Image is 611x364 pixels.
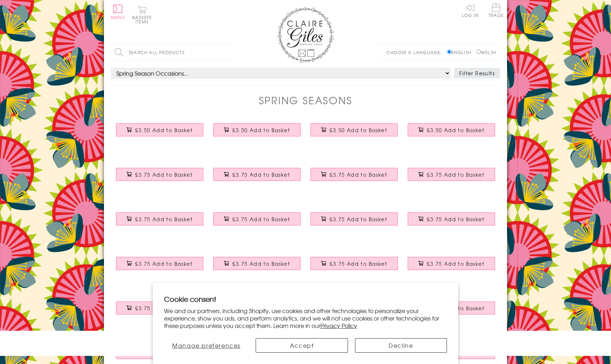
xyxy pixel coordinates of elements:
span: 0 items [135,14,152,25]
button: Accept [256,338,348,353]
span: £3.75 Add to Basket [427,171,484,178]
span: £3.50 Add to Basket [427,127,484,134]
a: Valentine's Day Card, Love of my life, Embellished with a colourful tassel £3.75 Add to Basket [403,207,500,237]
button: £3.75 Add to Basket [213,168,301,181]
a: Valentine's Day Card, Butterfly Wreath, Embellished with a colourful tassel £3.75 Add to Basket [111,207,208,237]
button: £3.75 Add to Basket [116,257,204,270]
input: Search [228,45,235,60]
a: Valentines Day Card, Wife, Flamingo heart, text foiled in shiny gold £3.50 Add to Basket [111,118,208,148]
button: £3.75 Add to Basket [116,168,204,181]
a: Valentines Day Card, You're my Favourite, text foiled in shiny gold £3.50 Add to Basket [403,118,500,148]
p: We and our partners, including Shopify, use cookies and other technologies to personalize your ex... [164,307,447,329]
button: Filter Results [454,68,500,78]
a: Valentine's Day Card, Wife, Big Heart, Embellished with a colourful tassel £3.75 Add to Basket [208,207,305,237]
button: £3.75 Add to Basket [310,212,398,225]
button: £3.75 Add to Basket [408,168,495,181]
a: Valentine's Day Card, Heart with Flowers, Embellished with a colourful tassel £3.75 Add to Basket [305,163,403,193]
input: English [447,49,452,54]
span: £3.75 Add to Basket [135,216,193,223]
a: Valentine's Day Card, Heart Pattern, Embellished with colourful pompoms £3.75 Add to Basket [111,296,208,327]
h1: Spring Seasons [259,93,353,107]
span: Manage preferences [172,341,240,350]
a: Valentine's Day Card, Rocket, You're my world, Embellished with a tassel £3.75 Add to Basket [305,207,403,237]
button: £3.75 Add to Basket [116,212,204,225]
button: £3.75 Add to Basket [408,212,495,225]
img: Claire Giles Greetings Cards [277,7,334,63]
span: £3.75 Add to Basket [427,260,484,267]
button: £3.75 Add to Basket [310,257,398,270]
label: English [447,49,475,55]
span: £3.75 Add to Basket [232,216,290,223]
p: Choose a language: [386,49,446,55]
span: £3.75 Add to Basket [330,260,387,267]
button: £3.50 Add to Basket [213,123,301,136]
a: Valentine's Day Card, Lips, Kiss, Embellished with a colourful tassel £3.75 Add to Basket [111,252,208,282]
input: Search all products [111,45,235,60]
button: £3.75 Add to Basket [310,168,398,181]
span: £3.75 Add to Basket [232,260,290,267]
button: £3.50 Add to Basket [408,123,495,136]
span: £3.50 Add to Basket [135,127,193,134]
button: £3.75 Add to Basket [213,257,301,270]
a: Log In [462,4,479,17]
button: £3.75 Add to Basket [408,257,495,270]
a: Valentines Day Card, Gorgeous Husband, text foiled in shiny gold £3.50 Add to Basket [208,118,305,148]
span: £3.75 Add to Basket [232,171,290,178]
button: Basket0 items [132,6,152,24]
span: £3.75 Add to Basket [330,171,387,178]
label: Welsh [476,49,496,55]
a: Valentine's Day Card, Heart of Hearts, BOOM, Embellished with a tassel £3.75 Add to Basket [305,252,403,282]
a: Valentine's Day Card, Heart, be my unicorn, Embellished with a tassel £3.75 Add to Basket [208,252,305,282]
a: Trade [489,4,504,19]
input: Welsh [476,49,481,54]
span: £3.75 Add to Basket [135,171,193,178]
a: Valentine's Day Card, Bomb, Love Bomb, Embellished with a colourful tassel £3.75 Add to Basket [208,163,305,193]
a: Valentine's Day Card, I love you with all my heart, Embellished with a tassel £3.75 Add to Basket [403,252,500,282]
span: £3.75 Add to Basket [427,216,484,223]
span: £3.75 Add to Basket [135,305,193,312]
span: Trade [489,4,504,17]
button: Decline [355,338,447,353]
span: £3.50 Add to Basket [330,127,387,134]
a: Valentines Day Card, MWAH, Kiss, text foiled in shiny gold £3.50 Add to Basket [305,118,403,148]
a: Privacy Policy [320,321,357,330]
button: Menu [111,5,125,19]
a: Valentine's Day Card, Paper Plane Kisses, Embellished with a colourful tassel £3.75 Add to Basket [111,163,208,193]
h2: Cookie consent [164,294,447,304]
a: Valentine's Day Card, Hearts Background, Embellished with a colourful tassel £3.75 Add to Basket [403,163,500,193]
span: Menu [111,14,125,20]
button: Manage preferences [164,338,249,353]
button: £3.50 Add to Basket [116,123,204,136]
button: £3.50 Add to Basket [310,123,398,136]
span: £3.75 Add to Basket [330,216,387,223]
span: £3.75 Add to Basket [135,260,193,267]
span: £3.50 Add to Basket [232,127,290,134]
button: £3.75 Add to Basket [213,212,301,225]
button: £3.75 Add to Basket [116,301,204,315]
